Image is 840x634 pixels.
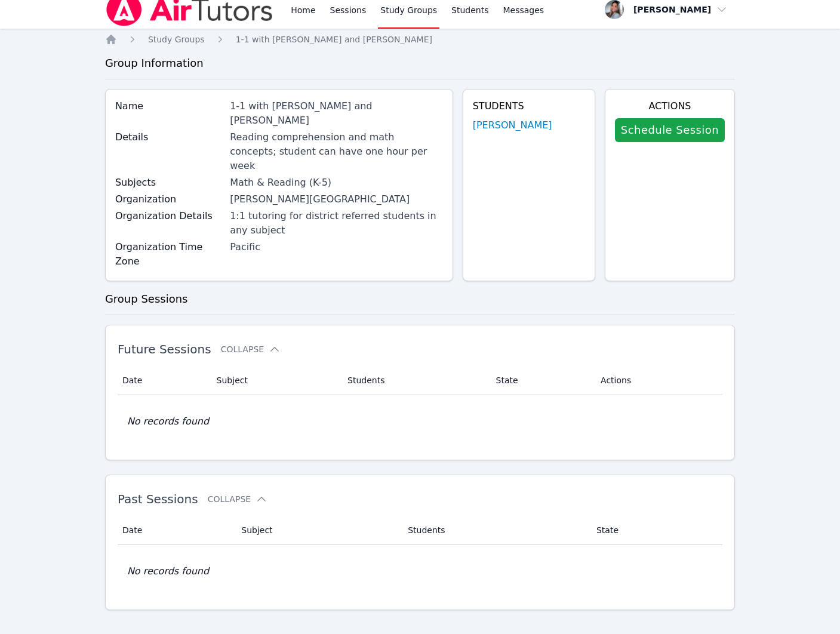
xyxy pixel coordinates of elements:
[115,240,223,269] label: Organization Time Zone
[230,176,443,190] div: Math & Reading (K-5)
[230,99,443,128] div: 1-1 with [PERSON_NAME] and [PERSON_NAME]
[115,99,223,113] label: Name
[105,33,735,45] nav: Breadcrumb
[118,366,210,395] th: Date
[105,55,735,72] h3: Group Information
[115,209,223,223] label: Organization Details
[503,4,544,16] span: Messages
[118,545,722,598] td: No records found
[208,493,267,505] button: Collapse
[210,366,340,395] th: Subject
[230,130,443,173] div: Reading comprehension and math concepts; student can have one hour per week
[615,118,725,142] a: Schedule Session
[118,516,234,545] th: Date
[589,516,722,545] th: State
[236,33,432,45] a: 1-1 with [PERSON_NAME] and [PERSON_NAME]
[105,291,735,307] h3: Group Sessions
[615,99,725,113] h4: Actions
[118,395,722,448] td: No records found
[115,192,223,207] label: Organization
[221,343,281,355] button: Collapse
[340,366,488,395] th: Students
[148,33,205,45] a: Study Groups
[148,35,205,44] span: Study Groups
[489,366,594,395] th: State
[115,176,223,190] label: Subjects
[230,209,443,238] div: 1:1 tutoring for district referred students in any subject
[236,35,432,44] span: 1-1 with [PERSON_NAME] and [PERSON_NAME]
[230,192,443,207] div: [PERSON_NAME][GEOGRAPHIC_DATA]
[118,342,211,356] span: Future Sessions
[473,99,585,113] h4: Students
[401,516,589,545] th: Students
[230,240,443,254] div: Pacific
[118,492,198,506] span: Past Sessions
[234,516,401,545] th: Subject
[593,366,722,395] th: Actions
[115,130,223,144] label: Details
[473,118,552,133] a: [PERSON_NAME]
